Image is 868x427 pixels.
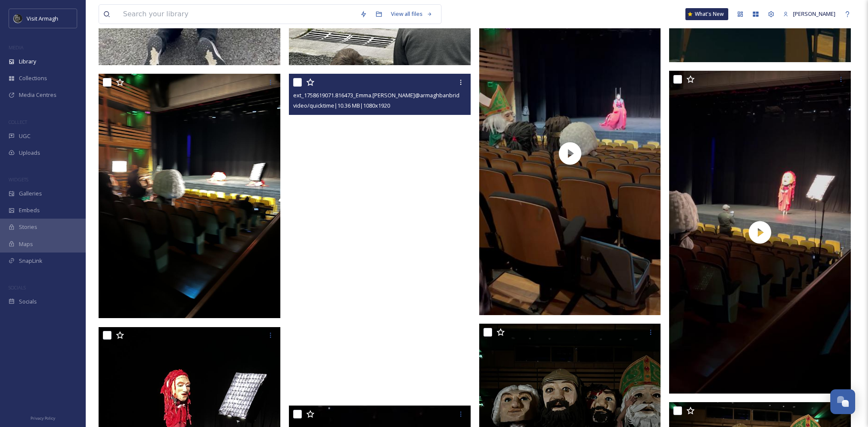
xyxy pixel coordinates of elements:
span: Visit Armagh [27,15,58,22]
video: ext_1758619071.816473_Emma.mcquaid@armaghbanbridgecraigavon.gov.uk-IMG_0385.mov [289,74,471,397]
img: THE-FIRST-PLACE-VISIT-ARMAGH.COM-BLACK.jpg [14,14,22,23]
span: MEDIA [9,44,24,51]
span: Collections [19,74,47,82]
span: Socials [19,298,37,306]
span: COLLECT [9,119,27,125]
span: Maps [19,240,33,248]
button: Open Chat [830,389,855,414]
span: Library [19,57,36,66]
span: ext_1758619071.816473_Emma.[PERSON_NAME]@armaghbanbridgecraigavon.gov.uk-IMG_0385.mov [293,91,547,99]
a: What's New [685,8,728,20]
span: Galleries [19,189,42,198]
span: SOCIALS [9,284,26,291]
img: thumbnail [669,71,851,394]
span: WIDGETS [9,176,28,183]
a: Privacy Policy [30,412,55,423]
span: [PERSON_NAME] [793,10,835,18]
span: Media Centres [19,91,57,99]
input: Search your library [119,5,356,24]
span: Privacy Policy [30,415,55,421]
span: Stories [19,223,37,231]
a: [PERSON_NAME] [779,6,840,22]
span: Uploads [19,149,40,157]
span: UGC [19,132,30,140]
a: View all files [387,6,437,22]
img: ext_1758619071.832661_Emma.mcquaid@armaghbanbridgecraigavon.gov.uk-IMG_0384.jpeg [99,74,282,318]
span: SnapLink [19,257,42,265]
span: video/quicktime | 10.36 MB | 1080 x 1920 [293,102,390,109]
span: Embeds [19,206,40,214]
